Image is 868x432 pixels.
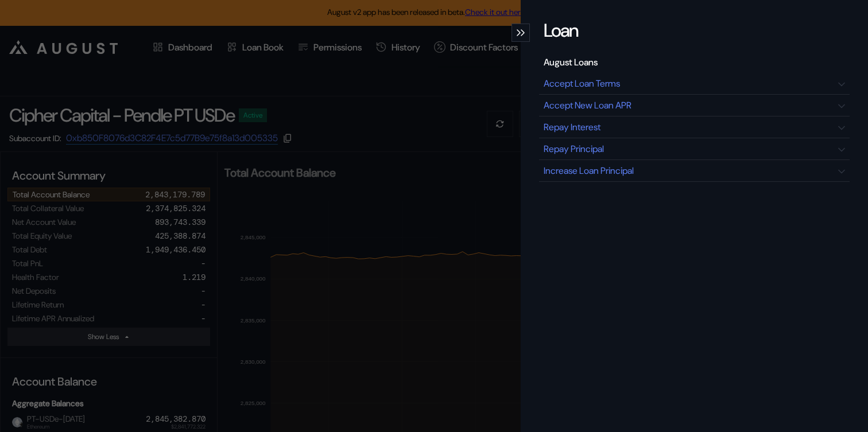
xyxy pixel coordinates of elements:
[544,99,631,111] div: Accept New Loan APR
[544,77,620,89] div: Accept Loan Terms
[544,165,634,177] div: Increase Loan Principal
[544,18,578,42] div: Loan
[544,121,600,133] div: Repay Interest
[544,143,604,155] div: Repay Principal
[544,56,598,68] div: August Loans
